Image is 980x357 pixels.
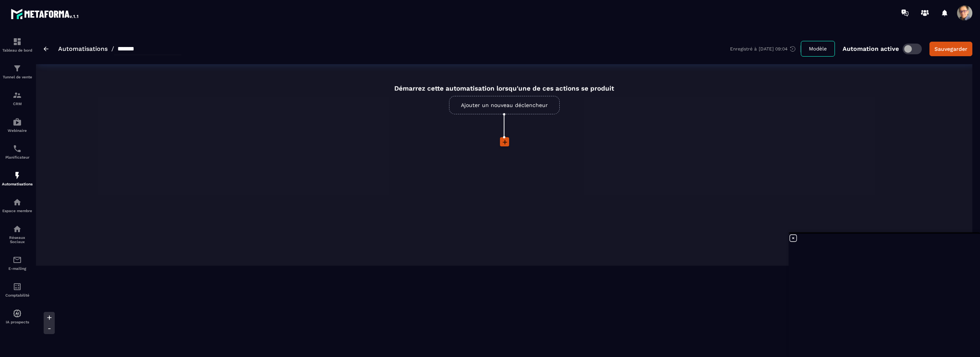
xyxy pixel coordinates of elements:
[13,224,22,234] img: social-network
[2,209,33,213] p: Espace membre
[2,266,33,271] p: E-mailing
[843,45,899,52] p: Automation active
[13,144,22,153] img: scheduler
[2,31,33,58] a: formationformationTableau de bord
[730,45,801,52] div: Enregistré à
[13,309,22,318] img: automations
[2,48,33,52] p: Tableau de bord
[2,58,33,85] a: formationformationTunnel de vente
[801,41,835,57] button: Modèle
[2,128,33,133] p: Webinaire
[13,171,22,180] img: automations
[2,75,33,79] p: Tunnel de vente
[2,235,33,244] p: Réseaux Sociaux
[2,293,33,297] p: Comptabilité
[2,112,33,138] a: automationsautomationsWebinaire
[759,46,787,52] p: [DATE] 09:04
[13,91,22,100] img: formation
[2,165,33,192] a: automationsautomationsAutomatisations
[13,282,22,291] img: accountant
[13,37,22,46] img: formation
[13,64,22,73] img: formation
[2,85,33,112] a: formationformationCRM
[2,276,33,303] a: accountantaccountantComptabilité
[11,7,80,21] img: logo
[111,45,114,52] span: /
[13,198,22,207] img: automations
[13,255,22,265] img: email
[394,76,614,92] div: Démarrez cette automatisation lorsqu'une de ces actions se produit
[449,96,560,114] a: Ajouter un nouveau déclencheur
[44,47,49,51] img: arrow
[2,155,33,159] p: Planificateur
[2,102,33,106] p: CRM
[2,192,33,219] a: automationsautomationsEspace membre
[2,250,33,276] a: emailemailE-mailing
[929,42,972,56] button: Sauvegarder
[2,320,33,324] p: IA prospects
[2,219,33,250] a: social-networksocial-networkRéseaux Sociaux
[2,138,33,165] a: schedulerschedulerPlanificateur
[13,117,22,127] img: automations
[58,45,108,52] a: Automatisations
[934,45,967,53] div: Sauvegarder
[2,182,33,186] p: Automatisations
